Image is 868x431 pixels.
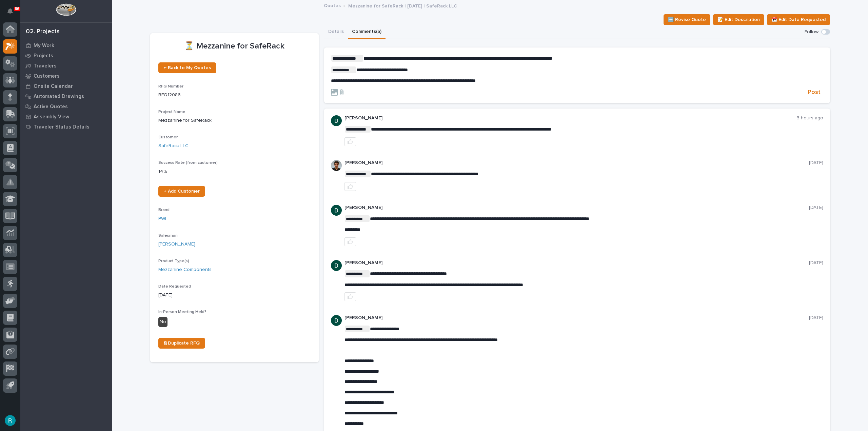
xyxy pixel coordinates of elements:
p: Assembly View [34,114,69,120]
p: Mezzanine for SafeRack [158,117,311,124]
div: Notifications66 [8,8,17,19]
p: 14 % [158,168,311,175]
p: [DATE] [809,205,823,211]
a: My Work [20,40,112,51]
img: ACg8ocJgdhFn4UJomsYM_ouCmoNuTXbjHW0N3LU2ED0DpQ4pt1V6hA=s96-c [331,205,342,216]
span: Project Name [158,110,185,114]
button: like this post [344,182,356,191]
p: [DATE] [809,160,823,166]
a: ← Back to My Quotes [158,62,216,73]
a: + Add Customer [158,186,205,197]
a: Onsite Calendar [20,81,112,91]
span: Customer [158,135,178,139]
img: AOh14Gjx62Rlbesu-yIIyH4c_jqdfkUZL5_Os84z4H1p=s96-c [331,160,342,171]
p: [DATE] [809,260,823,266]
button: 📅 Edit Date Requested [767,14,830,25]
img: ACg8ocJgdhFn4UJomsYM_ouCmoNuTXbjHW0N3LU2ED0DpQ4pt1V6hA=s96-c [331,115,342,126]
img: ACg8ocJgdhFn4UJomsYM_ouCmoNuTXbjHW0N3LU2ED0DpQ4pt1V6hA=s96-c [331,260,342,271]
span: ⎘ Duplicate RFQ [164,341,200,346]
p: [PERSON_NAME] [344,160,809,166]
span: Product Type(s) [158,259,189,263]
p: Onsite Calendar [34,83,73,90]
p: Traveler Status Details [34,124,90,130]
a: SafeRack LLC [158,142,189,150]
span: Salesman [158,234,178,238]
img: Workspace Logo [56,3,76,16]
a: Travelers [20,61,112,71]
button: like this post [344,292,356,301]
button: 🆕 Revise Quote [664,14,710,25]
button: users-avatar [3,413,17,428]
span: Post [808,89,821,96]
a: Mezzanine Components [158,266,212,273]
p: 66 [15,6,19,11]
p: Projects [34,53,53,59]
p: 3 hours ago [797,115,823,121]
p: [PERSON_NAME] [344,260,809,266]
span: 📅 Edit Date Requested [771,16,826,24]
button: Post [805,89,823,96]
p: RFQ12086 [158,92,311,99]
span: Success Rate (from customer) [158,161,218,165]
p: [DATE] [158,292,311,299]
a: ⎘ Duplicate RFQ [158,338,205,349]
p: [DATE] [809,315,823,321]
img: ACg8ocJgdhFn4UJomsYM_ouCmoNuTXbjHW0N3LU2ED0DpQ4pt1V6hA=s96-c [331,315,342,326]
a: Projects [20,51,112,61]
span: + Add Customer [164,189,200,194]
p: Customers [34,73,60,79]
span: In-Person Meeting Held? [158,310,206,314]
a: Assembly View [20,112,112,122]
button: Comments (5) [348,25,386,39]
a: Traveler Status Details [20,122,112,132]
p: [PERSON_NAME] [344,315,809,321]
span: Brand [158,208,170,212]
div: No [158,317,167,327]
p: [PERSON_NAME] [344,205,809,211]
button: like this post [344,137,356,146]
div: 02. Projects [26,28,60,36]
button: 📝 Edit Description [713,14,764,25]
p: Automated Drawings [34,94,84,100]
span: 🆕 Revise Quote [668,16,706,24]
button: Notifications [3,4,17,18]
button: like this post [344,237,356,246]
p: Travelers [34,63,57,69]
span: RFQ Number [158,84,183,89]
a: Active Quotes [20,101,112,112]
p: Follow [805,29,818,35]
a: Quotes [324,1,341,9]
a: Customers [20,71,112,81]
p: My Work [34,43,54,49]
p: Mezzanine for SafeRack | [DATE] | SafeRack LLC [348,2,457,9]
a: [PERSON_NAME] [158,241,195,248]
span: 📝 Edit Description [717,16,760,24]
button: Details [324,25,348,39]
span: Date Requested [158,285,191,289]
p: ⏳ Mezzanine for SafeRack [158,41,311,51]
a: PWI [158,215,166,222]
p: [PERSON_NAME] [344,115,797,121]
a: Automated Drawings [20,91,112,101]
p: Active Quotes [34,104,68,110]
span: ← Back to My Quotes [164,65,211,70]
